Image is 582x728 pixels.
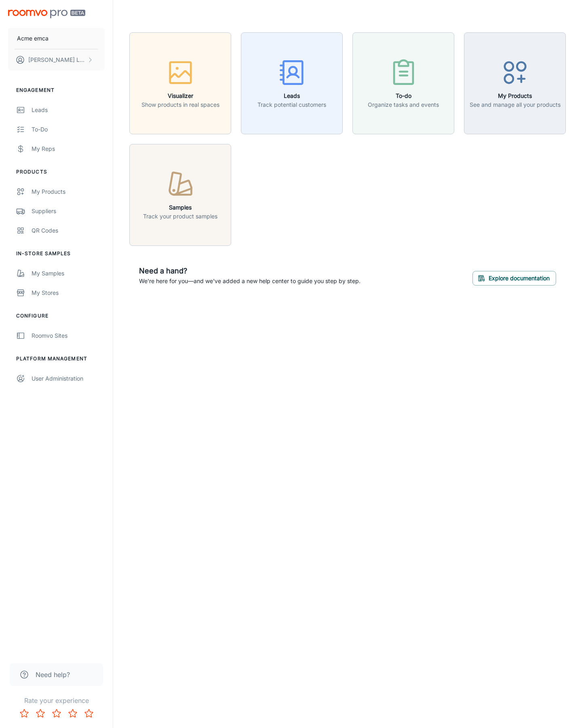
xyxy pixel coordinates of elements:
[143,203,217,212] h6: Samples
[470,91,561,100] h6: My Products
[241,78,343,87] a: LeadsTrack potential customers
[32,269,105,278] div: My Samples
[32,106,105,114] div: Leads
[257,100,326,109] p: Track potential customers
[32,226,105,235] div: QR Codes
[32,187,105,196] div: My Products
[470,100,561,109] p: See and manage all your products
[141,91,219,100] h6: Visualizer
[129,32,231,134] button: VisualizerShow products in real spaces
[28,55,85,64] p: [PERSON_NAME] Leaptools
[32,207,105,216] div: Suppliers
[143,212,217,221] p: Track your product samples
[472,273,556,281] a: Explore documentation
[368,100,439,109] p: Organize tasks and events
[32,125,105,134] div: To-do
[8,28,105,49] button: Acme emca
[17,34,48,43] p: Acme emca
[352,32,454,134] button: To-doOrganize tasks and events
[129,144,231,246] button: SamplesTrack your product samples
[32,288,105,297] div: My Stores
[472,271,556,286] button: Explore documentation
[32,144,105,153] div: My Reps
[139,277,361,286] p: We're here for you—and we've added a new help center to guide you step by step.
[8,10,85,18] img: Roomvo PRO Beta
[368,91,439,100] h6: To-do
[257,91,326,100] h6: Leads
[8,49,105,70] button: [PERSON_NAME] Leaptools
[129,190,231,198] a: SamplesTrack your product samples
[464,32,566,134] button: My ProductsSee and manage all your products
[139,265,361,277] h6: Need a hand?
[241,32,343,134] button: LeadsTrack potential customers
[352,78,454,87] a: To-doOrganize tasks and events
[464,78,566,87] a: My ProductsSee and manage all your products
[141,100,219,109] p: Show products in real spaces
